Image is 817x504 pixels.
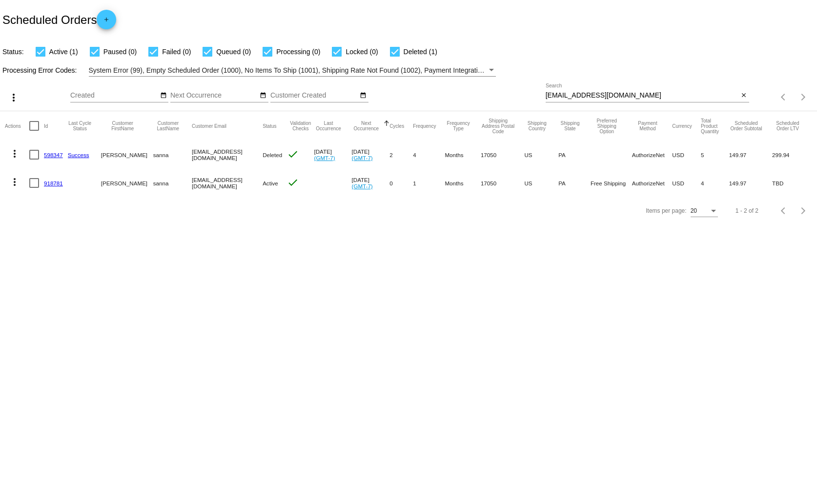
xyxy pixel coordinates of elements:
[672,141,701,169] mat-cell: USD
[413,123,436,129] button: Change sorting for Frequency
[481,169,525,197] mat-cell: 17050
[287,148,299,160] mat-icon: check
[481,118,516,134] button: Change sorting for ShippingPostcode
[352,141,390,169] mat-cell: [DATE]
[729,121,763,131] button: Change sorting for Subtotal
[170,92,258,100] input: Next Occurrence
[346,46,378,58] span: Locked (0)
[260,92,266,100] mat-icon: date_range
[101,16,112,28] mat-icon: add
[263,123,276,129] button: Change sorting for Status
[389,123,404,129] button: Change sorting for Cycles
[445,141,480,169] mat-cell: Months
[729,169,772,197] mat-cell: 149.97
[445,169,480,197] mat-cell: Months
[153,121,183,131] button: Change sorting for CustomerLastName
[360,92,367,100] mat-icon: date_range
[352,183,373,189] a: (GMT-7)
[404,46,437,58] span: Deleted (1)
[701,141,729,169] mat-cell: 5
[772,121,803,131] button: Change sorting for LifetimeValue
[389,141,413,169] mat-cell: 2
[70,92,158,100] input: Created
[632,121,664,131] button: Change sorting for PaymentMethod.Type
[352,155,373,161] a: (GMT-7)
[153,141,192,169] mat-cell: sanna
[44,152,63,158] a: 598347
[774,87,794,107] button: Previous page
[9,176,20,188] mat-icon: more_vert
[2,10,116,29] h2: Scheduled Orders
[270,92,358,100] input: Customer Created
[481,141,525,169] mat-cell: 17050
[314,141,352,169] mat-cell: [DATE]
[558,121,582,131] button: Change sorting for ShippingState
[672,123,692,129] button: Change sorting for CurrencyIso
[287,177,299,188] mat-icon: check
[524,141,558,169] mat-cell: US
[413,141,445,169] mat-cell: 4
[2,66,77,74] span: Processing Error Codes:
[591,169,632,197] mat-cell: Free Shipping
[772,169,812,197] mat-cell: TBD
[413,169,445,197] mat-cell: 1
[691,208,718,215] mat-select: Items per page:
[672,169,701,197] mat-cell: USD
[44,123,48,129] button: Change sorting for Id
[701,169,729,197] mat-cell: 4
[8,92,20,103] mat-icon: more_vert
[445,121,471,131] button: Change sorting for FrequencyType
[352,169,390,197] mat-cell: [DATE]
[389,169,413,197] mat-cell: 0
[101,141,153,169] mat-cell: [PERSON_NAME]
[276,46,320,58] span: Processing (0)
[524,121,550,131] button: Change sorting for ShippingCountry
[558,169,591,197] mat-cell: PA
[44,180,63,186] a: 918781
[740,92,747,100] mat-icon: close
[103,46,137,58] span: Paused (0)
[68,121,92,131] button: Change sorting for LastProcessingCycleId
[216,46,251,58] span: Queued (0)
[772,141,812,169] mat-cell: 299.94
[701,111,729,141] mat-header-cell: Total Product Quantity
[558,141,591,169] mat-cell: PA
[794,201,813,221] button: Next page
[287,111,314,141] mat-header-cell: Validation Checks
[735,207,758,214] div: 1 - 2 of 2
[524,169,558,197] mat-cell: US
[2,48,24,56] span: Status:
[263,180,278,186] span: Active
[591,118,623,134] button: Change sorting for PreferredShippingOption
[49,46,78,58] span: Active (1)
[192,169,263,197] mat-cell: [EMAIL_ADDRESS][DOMAIN_NAME]
[101,121,144,131] button: Change sorting for CustomerFirstName
[160,92,167,100] mat-icon: date_range
[739,91,749,101] button: Clear
[5,111,29,141] mat-header-cell: Actions
[192,123,226,129] button: Change sorting for CustomerEmail
[153,169,192,197] mat-cell: sanna
[162,46,191,58] span: Failed (0)
[546,92,739,100] input: Search
[89,64,496,77] mat-select: Filter by Processing Error Codes
[9,148,20,160] mat-icon: more_vert
[192,141,263,169] mat-cell: [EMAIL_ADDRESS][DOMAIN_NAME]
[263,152,282,158] span: Deleted
[68,152,89,158] a: Success
[314,155,335,161] a: (GMT-7)
[314,121,343,131] button: Change sorting for LastOccurrenceUtc
[632,141,673,169] mat-cell: AuthorizeNet
[646,207,686,214] div: Items per page:
[352,121,381,131] button: Change sorting for NextOccurrenceUtc
[632,169,673,197] mat-cell: AuthorizeNet
[691,207,697,214] span: 20
[794,87,813,107] button: Next page
[774,201,794,221] button: Previous page
[101,169,153,197] mat-cell: [PERSON_NAME]
[729,141,772,169] mat-cell: 149.97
